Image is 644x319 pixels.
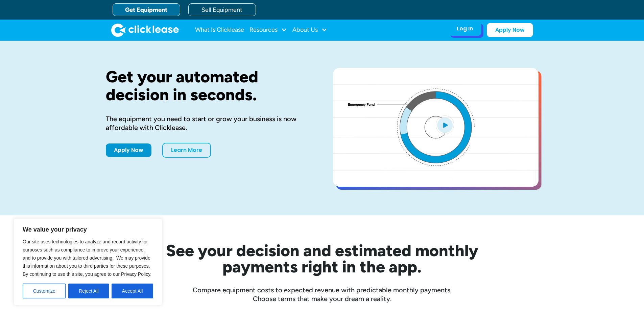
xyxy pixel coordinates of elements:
div: The equipment you need to start or grow your business is now affordable with Clicklease. [106,114,311,132]
div: Resources [249,23,287,37]
a: Apply Now [106,143,151,157]
a: What Is Clicklease [195,23,244,37]
a: Get Equipment [113,3,180,16]
a: Apply Now [487,23,533,37]
button: Reject All [68,284,109,298]
div: Compare equipment costs to expected revenue with predictable monthly payments. Choose terms that ... [106,286,539,303]
button: Accept All [112,284,153,298]
a: Sell Equipment [188,3,256,16]
img: Clicklease logo [111,23,179,37]
div: Log In [457,25,473,32]
a: Learn More [162,143,211,158]
a: open lightbox [333,68,539,187]
button: Customize [23,284,66,298]
p: We value your privacy [23,225,153,234]
div: We value your privacy [14,218,162,305]
img: Blue play button logo on a light blue circular background [436,115,454,134]
span: Our site uses technologies to analyze and record activity for purposes such as compliance to impr... [23,239,151,277]
h2: See your decision and estimated monthly payments right in the app. [133,242,511,275]
h1: Get your automated decision in seconds. [106,68,311,104]
a: home [111,23,179,37]
div: About Us [292,23,327,37]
